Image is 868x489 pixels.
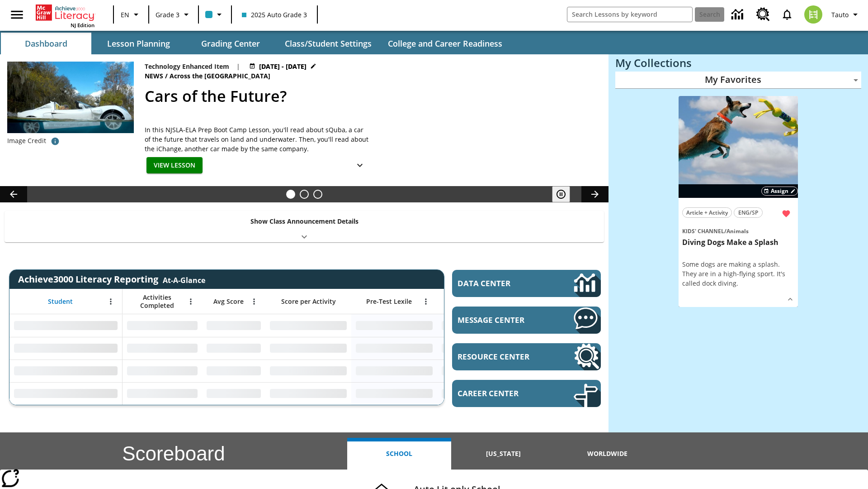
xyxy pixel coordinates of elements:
[761,187,798,196] button: Assign Choose Dates
[734,207,763,218] button: ENG/SP
[202,360,265,382] div: No Data,
[419,295,433,308] button: Open Menu
[184,295,198,308] button: Open Menu
[170,71,272,81] span: Across the [GEOGRAPHIC_DATA]
[123,314,202,337] div: No Data,
[300,190,309,199] button: Slide 2 Pre-release lesson
[452,380,601,407] a: Career Center
[458,315,547,325] span: Message Center
[451,438,555,470] button: [US_STATE]
[682,259,794,288] div: Some dogs are making a splash. They are in a high-flying sport. It's called dock diving.
[799,3,828,26] button: Select a new avatar
[145,62,229,71] p: Technology Enhanced Item
[437,360,523,382] div: No Data,
[202,337,265,360] div: No Data,
[615,72,861,89] div: My Favorites
[250,216,359,226] p: Show Class Announcement Details
[36,3,94,29] div: Home
[458,351,547,362] span: Resource Center
[828,6,864,23] button: Profile/Settings
[121,10,129,19] span: EN
[242,10,307,19] span: 2025 Auto Grade 3
[278,33,379,54] button: Class/Student Settings
[36,4,94,22] a: Home
[686,208,728,217] span: Article + Activity
[7,62,134,147] img: High-tech automobile treading water.
[458,278,543,288] span: Data Center
[366,297,412,306] span: Pre-Test Lexile
[347,438,451,470] button: School
[682,226,794,236] span: Topic: Kids' Channel/Animals
[71,22,94,29] span: NJ Edition
[152,6,195,23] button: Grade: Grade 3, Select a grade
[452,307,601,334] a: Message Center
[213,297,244,306] span: Avg Score
[458,388,547,398] span: Career Center
[831,10,849,19] span: Tauto
[313,190,322,199] button: Slide 3 Career Lesson
[259,62,307,71] span: [DATE] - [DATE]
[247,62,318,71] button: Jul 01 - Aug 01 Choose Dates
[18,273,205,285] span: Achieve3000 Literacy Reporting
[726,227,749,235] span: Animals
[682,207,732,218] button: Article + Activity
[682,238,794,247] h3: Diving Dogs Make a Splash
[552,186,570,202] button: Pause
[286,190,295,199] button: Slide 1 Cars of the Future?
[804,5,822,24] img: avatar image
[552,186,579,202] div: Pause
[615,57,861,69] h3: My Collections
[738,208,758,217] span: ENG/SP
[281,297,336,306] span: Score per Activity
[751,2,775,27] a: Resource Center, Will open in new tab
[437,337,523,360] div: No Data,
[567,7,692,22] input: search field
[351,157,369,174] button: Show Details
[202,314,265,337] div: No Data,
[127,293,187,310] span: Activities Completed
[236,62,240,71] span: |
[381,33,509,54] button: College and Career Readiness
[93,33,184,54] button: Lesson Planning
[1,33,91,54] button: Dashboard
[581,186,609,202] button: Lesson carousel, Next
[7,136,46,145] p: Image Credit
[123,382,202,405] div: No Data,
[163,273,205,285] div: At-A-Glance
[123,360,202,382] div: No Data,
[48,297,73,306] span: Student
[146,157,203,174] button: View Lesson
[775,3,799,26] a: Notifications
[437,314,523,337] div: No Data,
[726,2,751,27] a: Data Center
[452,343,601,370] a: Resource Center, Will open in new tab
[156,10,179,19] span: Grade 3
[145,85,598,108] h2: Cars of the Future?
[165,72,168,80] span: /
[682,227,724,235] span: Kids' Channel
[724,227,726,235] span: /
[5,211,604,242] div: Show Class Announcement Details
[452,270,601,297] a: Data Center
[4,1,30,28] button: Open side menu
[104,295,118,308] button: Open Menu
[202,382,265,405] div: No Data,
[123,337,202,360] div: No Data,
[679,96,798,307] div: lesson details
[247,295,261,308] button: Open Menu
[437,382,523,405] div: No Data,
[771,187,788,195] span: Assign
[185,33,276,54] button: Grading Center
[145,125,371,153] div: In this NJSLA-ELA Prep Boot Camp Lesson, you'll read about sQuba, a car of the future that travel...
[202,6,228,23] button: Class color is light blue. Change class color
[145,71,165,81] span: News
[556,438,660,470] button: Worldwide
[778,206,794,222] button: Remove from Favorites
[117,6,146,23] button: Language: EN, Select a language
[46,133,64,149] button: Photo credit: AP
[783,292,797,306] button: Show Details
